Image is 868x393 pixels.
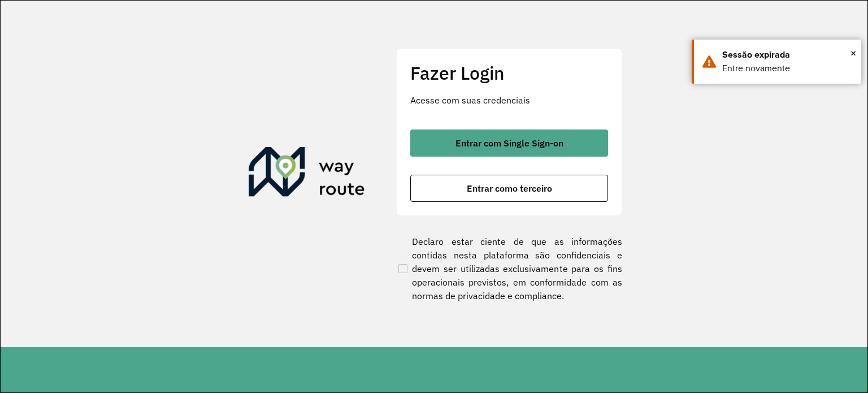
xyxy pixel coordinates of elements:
button: button [410,175,608,202]
span: Entrar com Single Sign-on [455,139,563,148]
span: Entrar como terceiro [467,184,552,193]
label: Declaro estar ciente de que as informações contidas nesta plataforma são confidenciais e devem se... [396,235,622,303]
span: × [850,45,856,62]
div: Sessão expirada [722,48,853,62]
div: Entre novamente [722,62,853,75]
img: Roteirizador AmbevTech [249,147,365,201]
button: Close [850,45,856,62]
h2: Fazer Login [410,62,608,84]
p: Acesse com suas credenciais [410,93,608,107]
button: button [410,129,608,157]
